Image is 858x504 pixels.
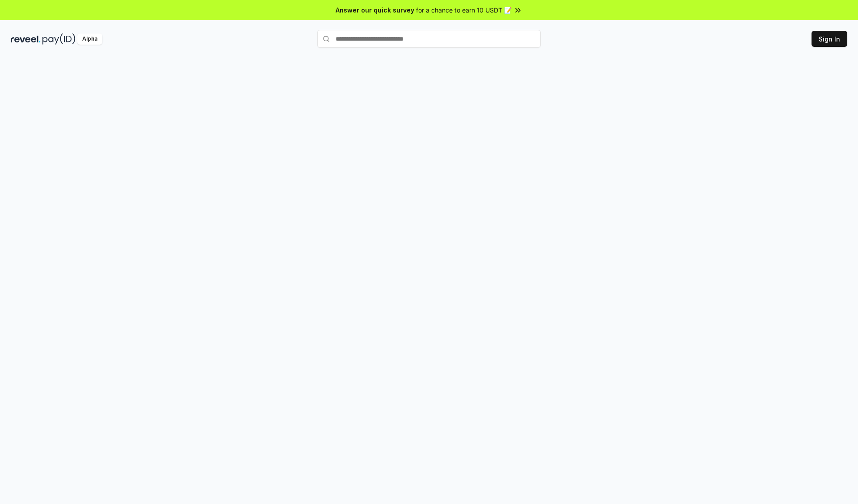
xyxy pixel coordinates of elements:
span: Answer our quick survey [336,5,414,15]
span: for a chance to earn 10 USDT 📝 [416,5,512,15]
img: pay_id [42,33,76,45]
button: Sign In [812,31,847,47]
div: Alpha [77,33,102,45]
img: reveel_dark [11,33,41,45]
